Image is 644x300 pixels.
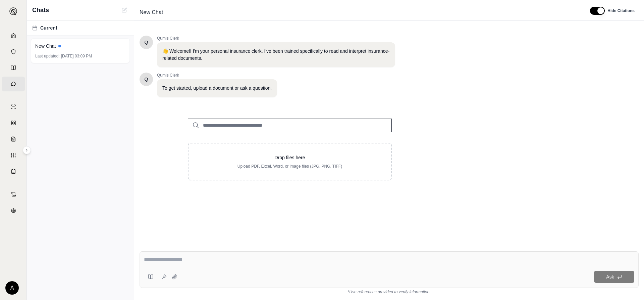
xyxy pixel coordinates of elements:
[137,7,582,18] div: Edit Title
[145,76,148,83] span: Hello
[137,7,166,18] span: New Chat
[2,60,25,75] a: Prompt Library
[2,116,25,130] a: Policy Comparisons
[606,274,614,280] span: Ask
[157,36,395,41] span: Qumis Clerk
[2,44,25,59] a: Documents Vault
[199,154,380,161] p: Drop files here
[35,53,60,59] span: Last updated:
[199,164,380,169] p: Upload PDF, Excel, Word, or image files (JPG, PNG, TIFF)
[140,288,639,295] div: *Use references provided to verify information.
[23,146,31,154] button: Expand sidebar
[120,6,128,14] button: New Chat
[2,28,25,43] a: Home
[157,73,277,78] span: Qumis Clerk
[9,7,17,15] img: Expand sidebar
[2,77,25,91] a: Chat
[2,203,25,218] a: Legal Search Engine
[2,187,25,202] a: Contract Analysis
[607,8,635,13] span: Hide Citations
[594,271,634,283] button: Ask
[35,43,56,49] span: New Chat
[162,48,390,62] p: 👋 Welcome!! I'm your personal insurance clerk. I've been trained specifically to read and interpr...
[7,5,20,18] button: Expand sidebar
[2,164,25,179] a: Coverage Table
[145,39,148,46] span: Hello
[2,99,25,114] a: Single Policy
[61,53,92,59] span: [DATE] 03:09 PM
[2,132,25,146] a: Claim Coverage
[40,25,57,31] span: Current
[2,148,25,163] a: Custom Report
[162,85,272,92] p: To get started, upload a document or ask a question.
[5,281,19,295] div: A
[32,5,49,15] span: Chats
